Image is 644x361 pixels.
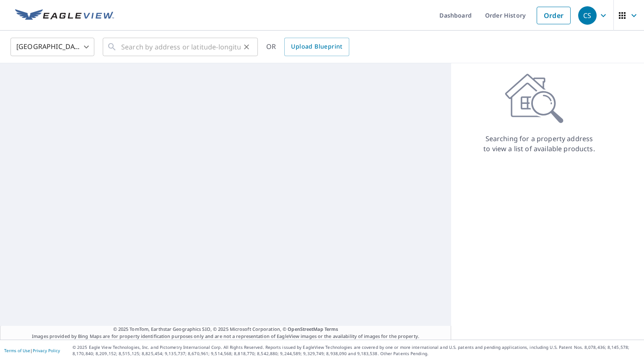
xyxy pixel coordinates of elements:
[73,344,640,357] p: © 2025 Eagle View Technologies, Inc. and Pictometry International Corp. All Rights Reserved. Repo...
[578,6,597,25] div: CS
[10,35,94,59] div: [GEOGRAPHIC_DATA]
[4,348,60,353] p: |
[113,326,338,333] span: © 2025 TomTom, Earthstar Geographics SIO, © 2025 Microsoft Corporation, ©
[288,326,323,332] a: OpenStreetMap
[537,7,571,24] a: Order
[266,38,349,56] div: OR
[4,348,30,353] a: Terms of Use
[291,41,342,52] span: Upload Blueprint
[325,326,338,332] a: Terms
[15,9,114,22] img: EV Logo
[241,41,252,53] button: Clear
[121,35,241,59] input: Search by address or latitude-longitude
[33,348,60,353] a: Privacy Policy
[483,134,595,154] p: Searching for a property address to view a list of available products.
[284,38,349,56] a: Upload Blueprint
